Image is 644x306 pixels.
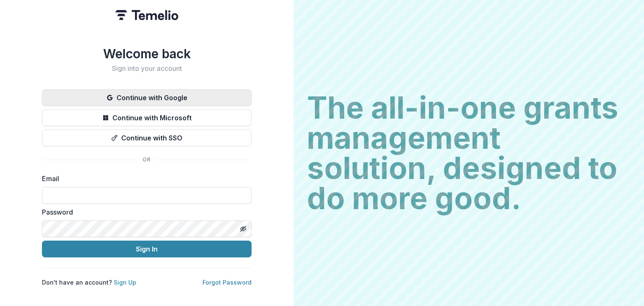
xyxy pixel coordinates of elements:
a: Forgot Password [203,279,252,286]
h1: Welcome back [42,46,252,61]
button: Continue with Google [42,89,252,106]
a: Sign Up [114,279,136,286]
button: Sign In [42,241,252,257]
button: Continue with SSO [42,130,252,146]
label: Password [42,207,247,217]
p: Don't have an account? [42,278,136,287]
button: Continue with Microsoft [42,109,252,126]
h2: Sign into your account [42,65,252,73]
img: Temelio [115,10,178,20]
button: Toggle password visibility [236,222,250,236]
label: Email [42,174,247,184]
